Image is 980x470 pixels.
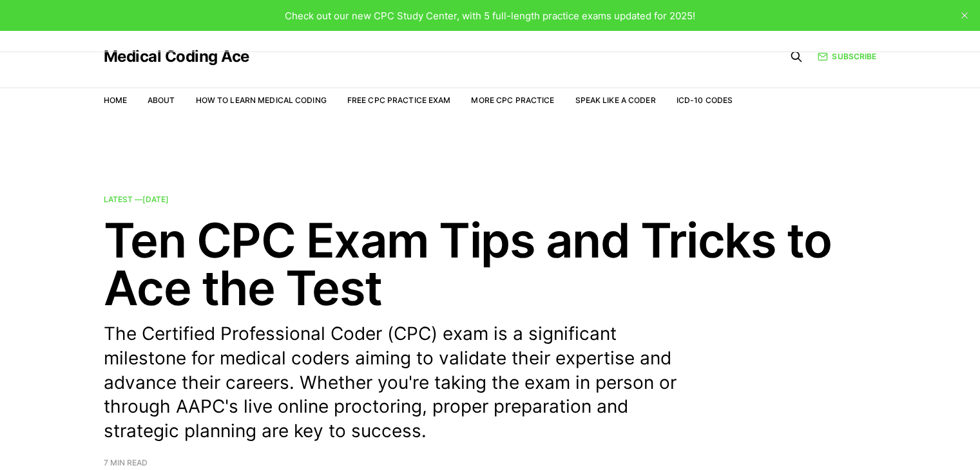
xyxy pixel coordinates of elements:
a: Latest —[DATE] Ten CPC Exam Tips and Tricks to Ace the Test The Certified Professional Coder (CPC... [104,196,877,467]
time: [DATE] [142,194,169,204]
span: 7 min read [104,459,148,467]
a: Home [104,95,127,105]
p: The Certified Professional Coder (CPC) exam is a significant milestone for medical coders aiming ... [104,322,697,444]
a: Speak Like a Coder [575,95,656,105]
a: Free CPC Practice Exam [347,95,451,105]
iframe: portal-trigger [770,407,980,470]
a: How to Learn Medical Coding [196,95,327,105]
a: About [148,95,175,105]
h2: Ten CPC Exam Tips and Tricks to Ace the Test [104,216,877,312]
a: ICD-10 Codes [677,95,733,105]
span: Latest — [104,194,169,204]
a: More CPC Practice [471,95,554,105]
a: Subscribe [818,50,876,62]
span: Check out our new CPC Study Center, with 5 full-length practice exams updated for 2025! [285,10,695,22]
button: close [954,5,975,26]
a: Medical Coding Ace [104,49,249,64]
